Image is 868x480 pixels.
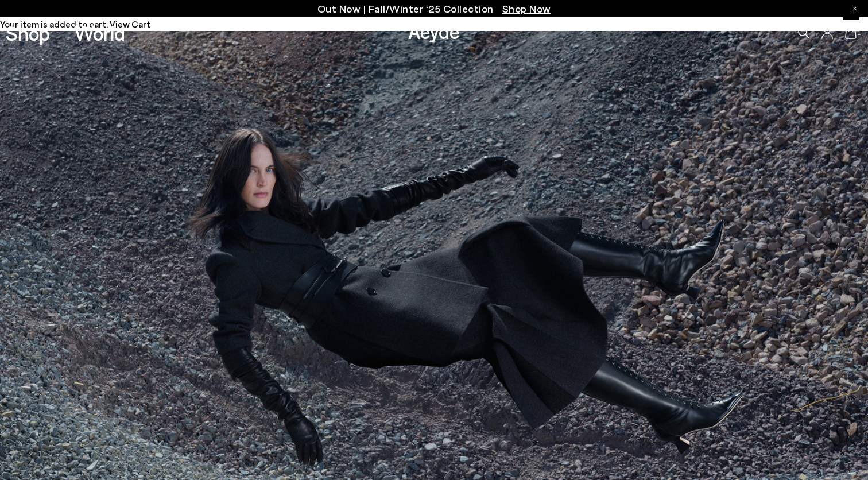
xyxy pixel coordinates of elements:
a: World [74,23,125,43]
a: Aeyde [408,19,460,43]
a: Shop [6,23,50,43]
span: Navigate to /collections/new-in [502,2,551,15]
span: 1 [857,30,862,36]
a: 1 [845,26,857,39]
p: Out Now | Fall/Winter ‘25 Collection [317,2,551,16]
